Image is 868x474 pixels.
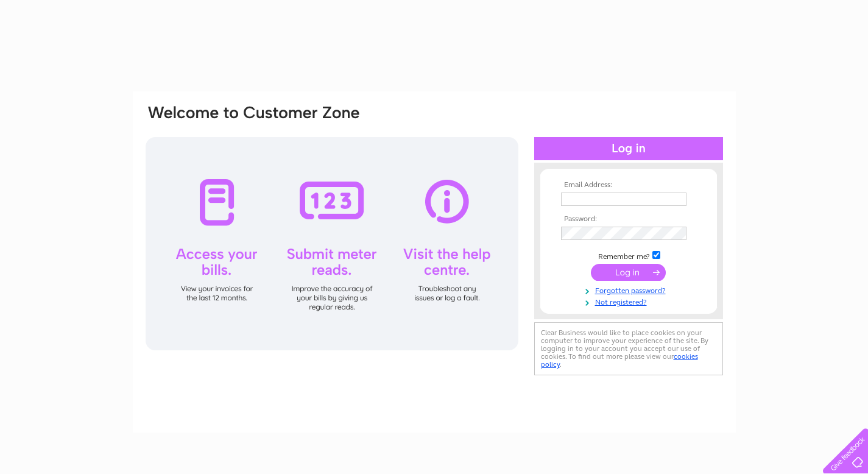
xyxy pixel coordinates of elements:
a: Forgotten password? [561,284,699,295]
a: cookies policy [541,352,698,369]
input: Submit [591,264,666,281]
div: Clear Business would like to place cookies on your computer to improve your experience of the sit... [534,322,723,375]
td: Remember me? [558,249,699,261]
th: Email Address: [558,181,699,189]
a: Not registered? [561,295,699,307]
th: Password: [558,215,699,224]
